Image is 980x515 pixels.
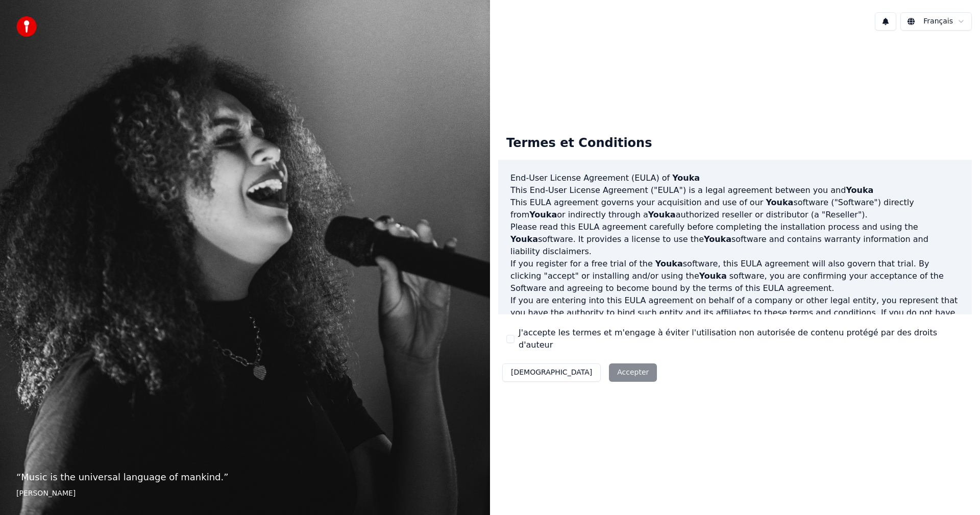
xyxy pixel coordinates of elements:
[510,197,960,221] p: This EULA agreement governs your acquisition and use of our software ("Software") directly from o...
[16,470,474,484] p: “ Music is the universal language of mankind. ”
[16,488,474,499] footer: [PERSON_NAME]
[704,234,731,244] span: Youka
[16,16,37,37] img: youka
[648,210,676,219] span: Youka
[519,327,964,351] label: J'accepte les termes et m'engage à éviter l'utilisation non autorisée de contenu protégé par des ...
[510,221,960,258] p: Please read this EULA agreement carefully before completing the installation process and using th...
[529,210,557,219] span: Youka
[498,127,660,160] div: Termes et Conditions
[510,295,960,344] p: If you are entering into this EULA agreement on behalf of a company or other legal entity, you re...
[699,271,727,281] span: Youka
[766,198,793,207] span: Youka
[672,173,700,183] span: Youka
[510,258,960,295] p: If you register for a free trial of the software, this EULA agreement will also govern that trial...
[510,184,960,197] p: This End-User License Agreement ("EULA") is a legal agreement between you and
[510,234,538,244] span: Youka
[846,185,873,195] span: Youka
[510,172,960,184] h3: End-User License Agreement (EULA) of
[502,363,601,382] button: [DEMOGRAPHIC_DATA]
[655,259,683,268] span: Youka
